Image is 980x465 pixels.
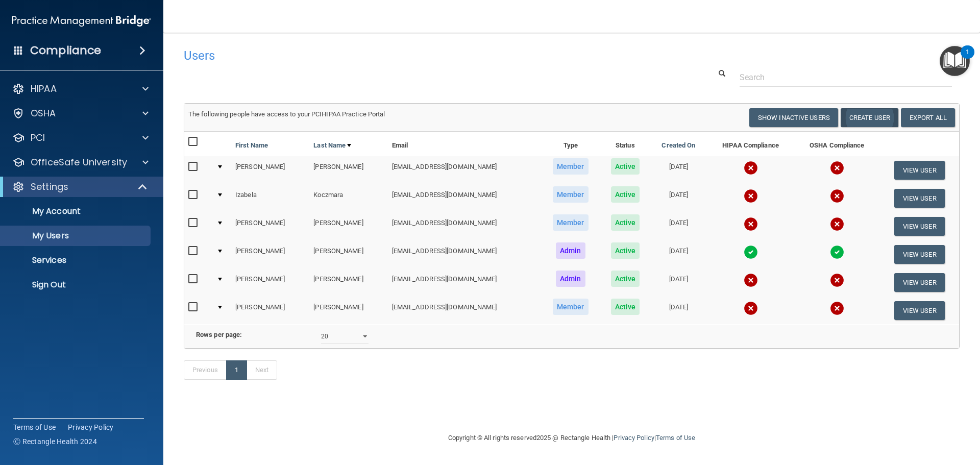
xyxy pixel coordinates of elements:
h4: Users [184,49,630,62]
th: Status [600,132,650,156]
td: [PERSON_NAME] [231,297,309,324]
td: [DATE] [650,184,707,212]
span: The following people have access to your PCIHIPAA Practice Portal [188,110,385,118]
a: Privacy Policy [614,434,654,442]
td: Izabela [231,184,309,212]
td: [EMAIL_ADDRESS][DOMAIN_NAME] [388,268,541,297]
td: [DATE] [650,297,707,324]
input: Search [740,68,952,87]
td: [PERSON_NAME] [231,156,309,184]
a: Privacy Policy [68,422,114,432]
span: Active [611,214,640,231]
b: Rows per page: [196,331,242,338]
span: Ⓒ Rectangle Health 2024 [13,436,97,447]
th: Type [541,132,600,156]
a: Previous [184,360,227,380]
td: [DATE] [650,240,707,268]
a: Export All [901,108,955,127]
td: Koczmara [309,184,387,212]
span: Member [553,186,589,203]
img: cross.ca9f0e7f.svg [830,301,844,315]
span: Member [553,158,589,175]
a: Created On [661,139,695,152]
th: OSHA Compliance [794,132,879,156]
a: OfficeSafe University [12,156,149,168]
span: Active [611,158,640,175]
td: [EMAIL_ADDRESS][DOMAIN_NAME] [388,297,541,324]
p: Settings [31,181,68,193]
p: OfficeSafe University [31,156,127,168]
td: [PERSON_NAME] [309,156,387,184]
a: HIPAA [12,83,149,95]
span: Active [611,186,640,203]
td: [EMAIL_ADDRESS][DOMAIN_NAME] [388,240,541,268]
span: Active [611,242,640,259]
a: First Name [235,139,268,152]
p: Sign Out [7,280,146,290]
div: 1 [966,52,969,65]
td: [EMAIL_ADDRESS][DOMAIN_NAME] [388,156,541,184]
td: [PERSON_NAME] [231,268,309,297]
a: Terms of Use [656,434,695,442]
p: Services [7,255,146,265]
img: tick.e7d51cea.svg [830,245,844,259]
td: [PERSON_NAME] [231,212,309,240]
p: My Users [7,231,146,241]
a: OSHA [12,107,149,119]
td: [PERSON_NAME] [309,268,387,297]
p: My Account [7,206,146,216]
td: [EMAIL_ADDRESS][DOMAIN_NAME] [388,212,541,240]
td: [PERSON_NAME] [309,240,387,268]
span: Admin [556,271,585,287]
button: View User [894,189,945,208]
p: PCI [31,132,45,144]
td: [DATE] [650,212,707,240]
td: [DATE] [650,268,707,297]
span: Active [611,271,640,287]
td: [PERSON_NAME] [231,240,309,268]
td: [EMAIL_ADDRESS][DOMAIN_NAME] [388,184,541,212]
a: PCI [12,132,149,144]
button: View User [894,161,945,180]
td: [PERSON_NAME] [309,212,387,240]
h4: Compliance [30,43,101,58]
img: cross.ca9f0e7f.svg [830,189,844,203]
img: cross.ca9f0e7f.svg [744,217,758,231]
button: Show Inactive Users [749,108,838,127]
p: OSHA [31,107,56,119]
span: Admin [556,242,585,259]
a: Last Name [313,139,351,152]
a: 1 [226,360,247,380]
img: cross.ca9f0e7f.svg [744,273,758,287]
td: [PERSON_NAME] [309,297,387,324]
a: Next [247,360,277,380]
p: HIPAA [31,83,57,95]
a: Terms of Use [13,422,56,432]
td: [DATE] [650,156,707,184]
img: PMB logo [12,11,151,31]
img: cross.ca9f0e7f.svg [830,161,844,175]
button: View User [894,273,945,292]
img: tick.e7d51cea.svg [744,245,758,259]
th: HIPAA Compliance [707,132,794,156]
span: Member [553,214,589,231]
img: cross.ca9f0e7f.svg [744,161,758,175]
button: View User [894,245,945,264]
img: cross.ca9f0e7f.svg [744,189,758,203]
img: cross.ca9f0e7f.svg [830,217,844,231]
div: Copyright © All rights reserved 2025 @ Rectangle Health | | [385,422,758,454]
img: cross.ca9f0e7f.svg [744,301,758,315]
a: Settings [12,181,148,193]
button: Open Resource Center, 1 new notification [940,46,970,76]
button: View User [894,217,945,236]
span: Member [553,299,589,315]
button: View User [894,301,945,320]
th: Email [388,132,541,156]
img: cross.ca9f0e7f.svg [830,273,844,287]
span: Active [611,299,640,315]
button: Create User [841,108,898,127]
